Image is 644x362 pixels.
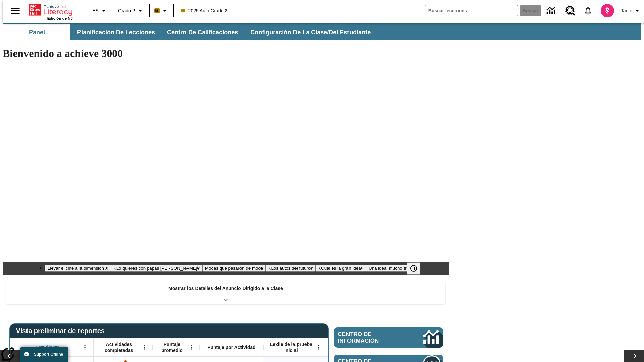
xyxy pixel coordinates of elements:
img: avatar image [601,4,614,17]
button: Diapositiva 3 Modas que pasaron de moda [202,265,266,272]
span: ES [92,7,99,14]
body: Máximo 600 caracteres Presiona Escape para desactivar la barra de herramientas Presiona Alt + F10... [3,5,98,11]
button: Abrir menú [314,342,324,352]
a: Portada [29,3,73,16]
span: Support Offline [34,352,63,357]
div: Portada [29,2,73,20]
button: Support Offline [20,347,68,362]
span: Lexile de la prueba inicial [267,341,316,353]
button: Escoja un nuevo avatar [597,2,618,19]
div: Mostrar los Detalles del Anuncio Dirigido a la Clase [6,281,445,304]
span: Grado 2 [118,7,135,14]
button: Centro de calificaciones [162,24,244,40]
button: Planificación de lecciones [72,24,160,40]
button: Perfil/Configuración [618,5,644,17]
span: Vista preliminar de reportes [16,327,108,335]
button: Diapositiva 1 Llevar el cine a la dimensión X [45,265,111,272]
div: Subbarra de navegación [3,23,641,40]
span: 2025 Auto Grade 2 [181,7,228,14]
span: Centro de información [338,331,401,344]
button: Grado: Grado 2, Elige un grado [115,5,147,17]
button: Panel [3,24,70,40]
input: Buscar campo [425,5,518,16]
span: Edición de NJ [47,16,73,20]
span: B [155,6,159,15]
button: Diapositiva 5 ¿Cuál es la gran idea? [316,265,366,272]
button: Diapositiva 2 ¿Lo quieres con papas fritas? [111,265,202,272]
button: Abrir el menú lateral [5,1,25,21]
a: Centro de recursos, Se abrirá en una pestaña nueva. [561,2,579,20]
a: Notificaciones [579,2,597,19]
a: Centro de información [543,2,561,20]
button: Boost El color de la clase es anaranjado claro. Cambiar el color de la clase. [152,5,171,17]
p: Mostrar los Detalles del Anuncio Dirigido a la Clase [168,285,283,292]
span: Puntaje promedio [156,341,188,353]
div: Pausar [407,262,427,275]
button: Abrir menú [186,342,196,352]
button: Configuración de la clase/del estudiante [245,24,376,40]
button: Abrir menú [80,342,90,352]
button: Carrusel de lecciones, seguir [624,350,644,362]
span: Estudiante [36,344,60,350]
h1: Bienvenido a achieve 3000 [3,47,449,60]
button: Lenguaje: ES, Selecciona un idioma [89,5,111,17]
a: Centro de información [334,327,443,348]
button: Diapositiva 4 ¿Los autos del futuro? [266,265,316,272]
button: Pausar [407,262,420,275]
button: Diapositiva 6 Una idea, mucho trabajo [366,265,420,272]
span: Puntaje por Actividad [207,344,255,350]
button: Abrir menú [139,342,149,352]
span: Actividades completadas [97,341,141,353]
div: Subbarra de navegación [3,24,377,40]
span: Tauto [621,7,632,14]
